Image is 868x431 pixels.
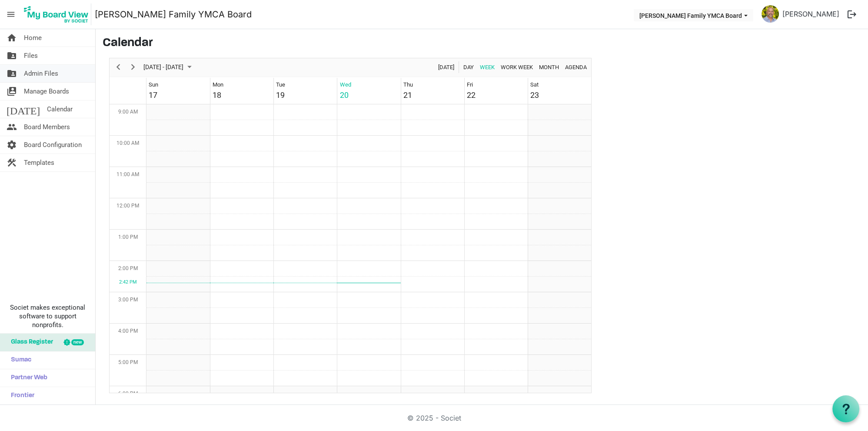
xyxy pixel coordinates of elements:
[762,5,779,23] img: 0QWPNOnCPC8NfVMuB3A2BcL6Nh9OSu2o5o8NtajDfVW0iYDKIoY00LDF6b9_Gsx3jo5iaR993UiWMgUTXCq8BQ_thumb.png
[24,65,58,82] span: Admin Files
[149,80,158,89] div: Sun
[403,89,412,101] div: 21
[530,80,539,89] div: Sat
[276,80,285,89] div: Tue
[24,47,38,64] span: Files
[499,62,535,73] button: Work Week
[7,387,34,404] span: Frontier
[126,58,140,77] div: next period
[3,6,19,23] span: menu
[24,154,54,171] span: Templates
[7,65,17,82] span: folder_shared
[538,62,561,73] button: Month
[500,62,534,73] span: Work Week
[467,89,476,101] div: 22
[7,118,17,136] span: people
[437,62,455,73] span: [DATE]
[116,140,139,146] span: 10:00 AM
[213,89,221,101] div: 18
[7,154,17,171] span: construction
[110,279,146,286] div: 2:42 PM
[7,100,40,118] span: [DATE]
[213,80,223,89] div: Mon
[7,351,31,369] span: Sumac
[113,62,124,73] button: Previous
[843,5,861,23] button: logout
[407,414,461,422] a: © 2025 - Societ
[118,391,138,397] span: 6:00 PM
[118,234,138,240] span: 1:00 PM
[339,80,351,89] div: Wed
[118,297,138,303] span: 3:00 PM
[276,89,285,101] div: 19
[24,29,42,47] span: Home
[24,83,69,100] span: Manage Boards
[7,334,53,351] span: Glass Register
[47,100,73,118] span: Calendar
[118,109,138,115] span: 9:00 AM
[7,83,17,100] span: switch_account
[403,80,413,89] div: Thu
[24,118,70,136] span: Board Members
[111,58,126,77] div: previous period
[21,3,95,25] a: My Board View Logo
[462,62,476,73] button: Day
[7,29,17,47] span: home
[339,89,348,101] div: 20
[118,328,138,334] span: 4:00 PM
[530,89,539,101] div: 23
[140,58,197,77] div: August 17 - 23, 2025
[479,62,496,73] span: Week
[437,62,456,73] button: Today
[127,62,139,73] button: Next
[109,58,592,393] div: Week of August 20, 2025
[7,369,47,387] span: Partner Web
[116,171,139,177] span: 11:00 AM
[779,5,843,23] a: [PERSON_NAME]
[479,62,496,73] button: Week
[564,62,589,73] button: Agenda
[143,62,184,73] span: [DATE] - [DATE]
[538,62,560,73] span: Month
[24,136,82,154] span: Board Configuration
[118,265,138,271] span: 2:00 PM
[116,203,139,209] span: 12:00 PM
[462,62,475,73] span: Day
[71,339,84,345] div: new
[103,36,861,51] h3: Calendar
[149,89,157,101] div: 17
[4,303,91,329] span: Societ makes exceptional software to support nonprofits.
[467,80,473,89] div: Fri
[634,9,753,21] button: Semones Family YMCA Board dropdownbutton
[7,47,17,64] span: folder_shared
[95,6,252,23] a: [PERSON_NAME] Family YMCA Board
[142,62,196,73] button: August 2025
[564,62,588,73] span: Agenda
[21,3,91,25] img: My Board View Logo
[118,359,138,365] span: 5:00 PM
[7,136,17,154] span: settings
